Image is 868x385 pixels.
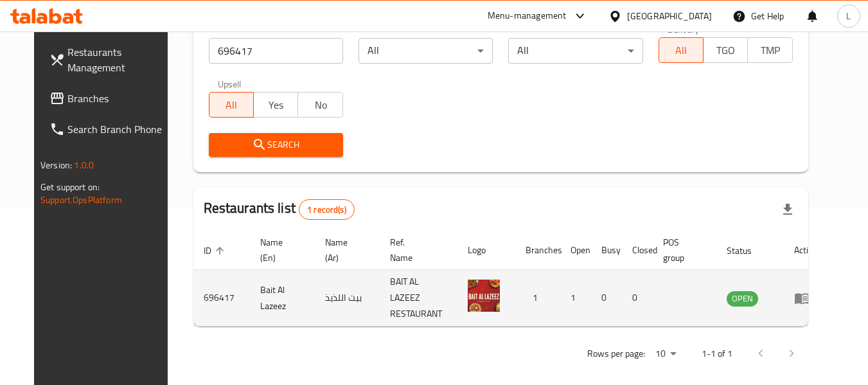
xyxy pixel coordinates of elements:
[67,91,169,106] span: Branches
[209,133,343,157] button: Search
[215,96,249,114] span: All
[40,179,100,195] span: Get support on:
[515,270,560,327] td: 1
[727,291,758,307] div: OPEN
[67,44,169,75] span: Restaurants Management
[250,270,315,327] td: Bait Al Lazeez
[260,235,299,265] span: Name (En)
[325,235,364,265] span: Name (Ar)
[702,346,732,362] p: 1-1 of 1
[67,121,169,137] span: Search Branch Phone
[560,270,591,327] td: 1
[40,192,122,208] a: Support.OpsPlatform
[515,231,560,270] th: Branches
[204,199,355,220] h2: Restaurants list
[40,157,72,174] span: Version:
[753,41,787,60] span: TMP
[668,24,700,33] label: Delivery
[299,199,355,220] div: Total records count
[846,9,851,23] span: L
[508,38,642,64] div: All
[219,137,333,153] span: Search
[709,41,743,60] span: TGO
[359,38,493,64] div: All
[663,235,701,265] span: POS group
[727,291,758,306] span: OPEN
[622,270,653,327] td: 0
[303,96,337,114] span: No
[659,37,704,63] button: All
[209,92,254,118] button: All
[587,346,645,362] p: Rows per page:
[622,231,653,270] th: Closed
[468,280,500,312] img: Bait Al Lazeez
[218,79,242,88] label: Upsell
[74,157,94,174] span: 1.0.0
[204,243,228,258] span: ID
[39,83,179,114] a: Branches
[297,92,342,118] button: No
[747,37,792,63] button: TMP
[315,270,380,327] td: بيت اللذيذ
[650,345,681,364] div: Rows per page:
[591,270,622,327] td: 0
[784,231,828,270] th: Action
[664,41,698,60] span: All
[380,270,457,327] td: BAIT AL LAZEEZ RESTAURANT
[772,194,803,225] div: Export file
[627,9,712,23] div: [GEOGRAPHIC_DATA]
[193,270,250,327] td: 696417
[703,37,748,63] button: TGO
[457,231,515,270] th: Logo
[488,8,567,24] div: Menu-management
[390,235,442,265] span: Ref. Name
[259,96,293,114] span: Yes
[39,37,179,83] a: Restaurants Management
[299,204,354,216] span: 1 record(s)
[253,92,298,118] button: Yes
[591,231,622,270] th: Busy
[560,231,591,270] th: Open
[209,38,343,64] input: Search for restaurant name or ID..
[193,231,828,327] table: enhanced table
[727,243,768,258] span: Status
[39,114,179,145] a: Search Branch Phone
